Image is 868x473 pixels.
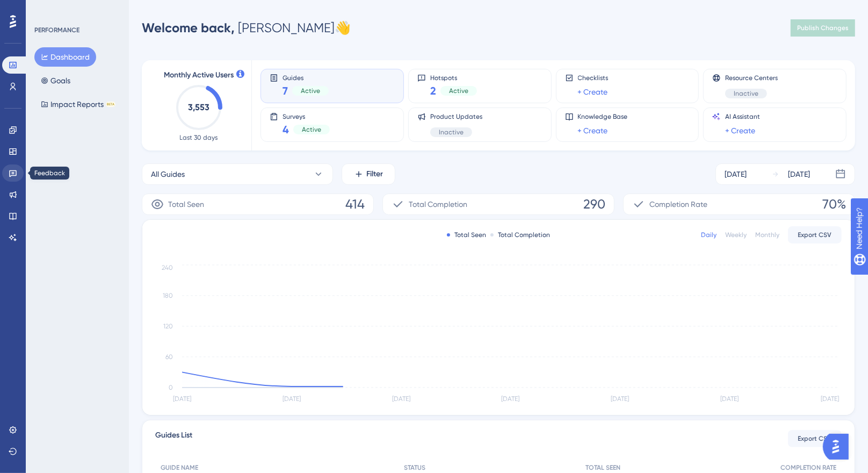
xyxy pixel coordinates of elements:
button: Impact ReportsBETA [34,95,122,114]
span: Monthly Active Users [164,69,234,82]
tspan: 60 [165,353,173,361]
button: Goals [34,71,77,90]
span: Product Updates [430,112,482,121]
tspan: 0 [169,384,173,391]
div: Total Seen [447,231,486,239]
span: Hotspots [430,74,477,81]
span: STATUS [404,463,425,472]
span: 70% [822,196,846,213]
span: Total Seen [168,198,204,211]
tspan: [DATE] [502,396,520,403]
tspan: [DATE] [720,396,739,403]
div: Daily [701,231,717,239]
div: PERFORMANCE [34,26,79,34]
span: Surveys [283,112,330,120]
span: Resource Centers [725,74,778,82]
span: Welcome back, [142,20,235,35]
button: Export CSV [788,226,842,243]
span: Completion Rate [649,198,707,211]
span: 7 [283,83,288,98]
span: Knowledge Base [578,112,628,121]
tspan: [DATE] [821,396,839,403]
span: All Guides [151,168,185,181]
span: COMPLETION RATE [780,463,836,472]
span: 2 [430,83,436,98]
span: TOTAL SEEN [585,463,620,472]
button: Export CSV [788,430,842,447]
span: Filter [367,168,384,181]
span: Last 30 days [180,133,218,142]
span: Total Completion [409,198,467,211]
div: [PERSON_NAME] 👋 [142,19,351,37]
span: 4 [283,122,289,137]
span: Inactive [439,128,464,137]
iframe: UserGuiding AI Assistant Launcher [823,431,855,463]
div: Weekly [725,231,747,239]
div: [DATE] [725,168,747,181]
span: Inactive [734,89,758,98]
tspan: [DATE] [283,396,301,403]
button: Dashboard [34,47,96,67]
div: Total Completion [490,231,550,239]
tspan: 180 [163,292,173,299]
span: Active [302,125,321,134]
tspan: [DATE] [611,396,629,403]
button: All Guides [142,163,333,185]
span: Export CSV [798,231,832,239]
span: AI Assistant [725,112,760,121]
span: Need Help? [25,3,67,16]
button: Publish Changes [791,19,855,37]
tspan: [DATE] [392,396,410,403]
div: Monthly [755,231,779,239]
span: Export CSV [798,434,832,443]
span: 290 [583,196,605,213]
tspan: [DATE] [173,396,191,403]
a: + Create [725,124,755,137]
span: Active [449,87,468,95]
span: Active [301,87,320,95]
span: Publish Changes [797,24,849,32]
div: BETA [106,102,115,107]
tspan: 120 [163,322,173,330]
div: [DATE] [788,168,810,181]
span: 414 [345,196,365,213]
span: GUIDE NAME [161,463,198,472]
span: Guides [283,74,329,81]
text: 3,553 [188,102,209,112]
span: Guides List [155,429,192,448]
span: Checklists [578,74,609,82]
button: Filter [342,163,395,185]
a: + Create [578,85,608,98]
a: + Create [578,124,608,137]
tspan: 240 [162,264,173,271]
